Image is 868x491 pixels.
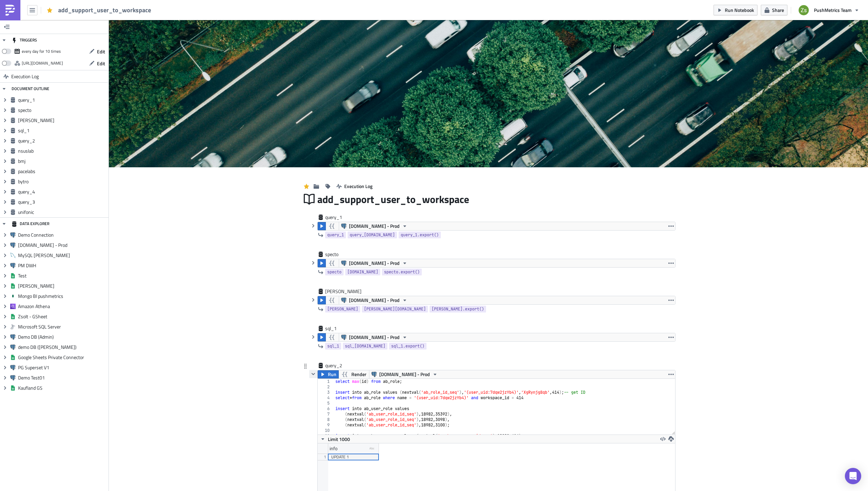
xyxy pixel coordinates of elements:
[327,306,358,312] span: [PERSON_NAME]
[18,375,107,381] span: Demo Test01
[309,333,317,341] button: Hide content
[318,395,334,401] div: 4
[18,283,107,289] span: [PERSON_NAME]
[18,242,107,248] span: [DOMAIN_NAME] - Prod
[339,222,410,230] button: [DOMAIN_NAME] - Prod
[18,344,107,350] span: demo DB ([PERSON_NAME])
[309,259,317,267] button: Hide content
[12,218,49,230] div: DATA EXPLORER
[343,343,387,350] a: sql_[DOMAIN_NAME]
[18,324,107,330] span: Microsoft SQL Server
[318,411,334,417] div: 7
[384,269,420,275] span: specto.export()
[18,232,107,238] span: Demo Connection
[318,379,334,384] div: 1
[349,333,400,341] span: [DOMAIN_NAME] - Prod
[401,232,439,238] span: query_1.export()
[18,303,107,309] span: Amazon Athena
[11,70,39,83] span: Execution Log
[362,306,428,312] a: [PERSON_NAME][DOMAIN_NAME]
[333,181,376,191] button: Execution Log
[18,189,107,195] span: query_4
[351,370,366,378] span: Render
[330,443,337,454] div: info
[12,34,37,46] div: TRIGGERS
[18,138,107,144] span: query_2
[325,269,344,275] a: specto
[714,5,757,15] button: Run Notebook
[345,343,385,350] span: sql_[DOMAIN_NAME]
[18,199,107,205] span: query_3
[318,390,334,395] div: 3
[328,436,350,443] span: Limit 1000
[18,293,107,299] span: Mongo BI pushmetrics
[338,370,369,378] button: Render
[318,406,334,411] div: 6
[325,251,352,258] span: specto
[18,314,107,320] span: Zsolt - GSheet
[325,288,362,295] span: [PERSON_NAME]
[325,232,346,238] a: query_1
[18,334,107,340] span: Demo DB (Admin)
[795,3,863,18] button: PushMetrics Team
[18,365,107,371] span: PG Superset V1
[379,370,430,378] span: [DOMAIN_NAME] - Prod
[318,435,352,443] button: Limit 1000
[86,46,108,57] button: Edit
[18,179,107,185] span: bytro
[350,232,395,238] span: query_[DOMAIN_NAME]
[309,296,317,304] button: Hide content
[18,117,107,123] span: [PERSON_NAME]
[309,370,317,378] button: Hide content
[725,6,754,14] span: Run Notebook
[318,401,334,406] div: 5
[399,232,441,238] a: query_1.export()
[325,306,360,312] a: [PERSON_NAME]
[339,296,410,304] button: [DOMAIN_NAME] - Prod
[344,183,372,190] span: Execution Log
[18,273,107,279] span: Test
[318,428,334,433] div: 10
[18,128,107,134] span: sql_1
[18,148,107,154] span: nsuslab
[349,296,400,304] span: [DOMAIN_NAME] - Prod
[22,46,61,56] div: every day for 10 times
[318,370,339,378] button: Run
[58,6,152,14] span: add_support_user_to_workspace
[339,259,410,267] button: [DOMAIN_NAME] - Prod
[761,5,787,15] button: Share
[327,343,339,350] span: sql_1
[339,333,410,341] button: [DOMAIN_NAME] - Prod
[798,4,809,16] img: Avatar
[389,343,427,350] a: sql_1.export()
[318,417,334,422] div: 8
[432,306,484,312] span: [PERSON_NAME].export()
[18,209,107,215] span: unifonic
[309,222,317,230] button: Hide content
[18,107,107,113] span: specto
[328,370,336,378] span: Run
[18,385,107,391] span: Kaufland GS
[18,354,107,360] span: Google Sheets Private Connector
[348,232,397,238] a: query_[DOMAIN_NAME]
[845,468,861,484] div: Open Intercom Messenger
[97,48,105,55] span: Edit
[430,306,486,312] a: [PERSON_NAME].export()
[349,259,400,267] span: [DOMAIN_NAME] - Prod
[109,20,868,167] img: Cover Image
[382,269,422,275] a: specto.export()
[18,97,107,103] span: query_1
[18,263,107,269] span: PM DWH
[391,343,424,350] span: sql_1.export()
[317,193,470,206] span: add_support_user_to_workspace
[347,269,378,275] span: [DOMAIN_NAME]
[327,232,344,238] span: query_1
[22,58,63,68] div: https://pushmetrics.io/api/v1/report/pjoVzOqoYP/webhook?token=4df325674da34a3cae2e6d0c60fefe1a
[772,6,784,14] span: Share
[349,222,400,230] span: [DOMAIN_NAME] - Prod
[325,343,341,350] a: sql_1
[327,269,341,275] span: specto
[325,214,352,221] span: query_1
[12,83,49,95] div: DOCUMENT OUTLINE
[18,252,107,258] span: MySQL [PERSON_NAME]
